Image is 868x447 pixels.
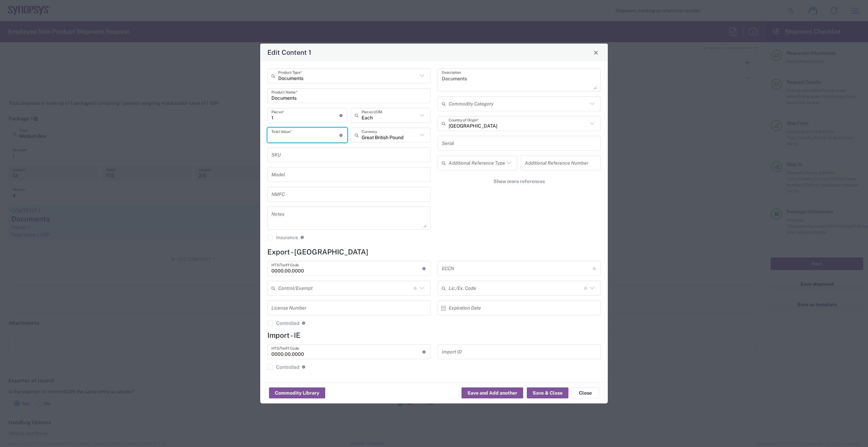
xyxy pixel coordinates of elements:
label: Controlled [267,320,299,326]
button: Close [572,387,599,398]
label: Insurance [267,235,298,240]
h4: Export - [GEOGRAPHIC_DATA] [267,248,601,256]
button: Save and Add another [462,387,523,398]
button: Close [591,48,601,57]
button: Commodity Library [269,387,325,398]
h4: Import - IE [267,331,601,340]
span: Show more references [494,178,545,185]
button: Save & Close [527,387,568,398]
h4: Edit Content 1 [267,47,311,57]
label: Controlled [267,364,299,370]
